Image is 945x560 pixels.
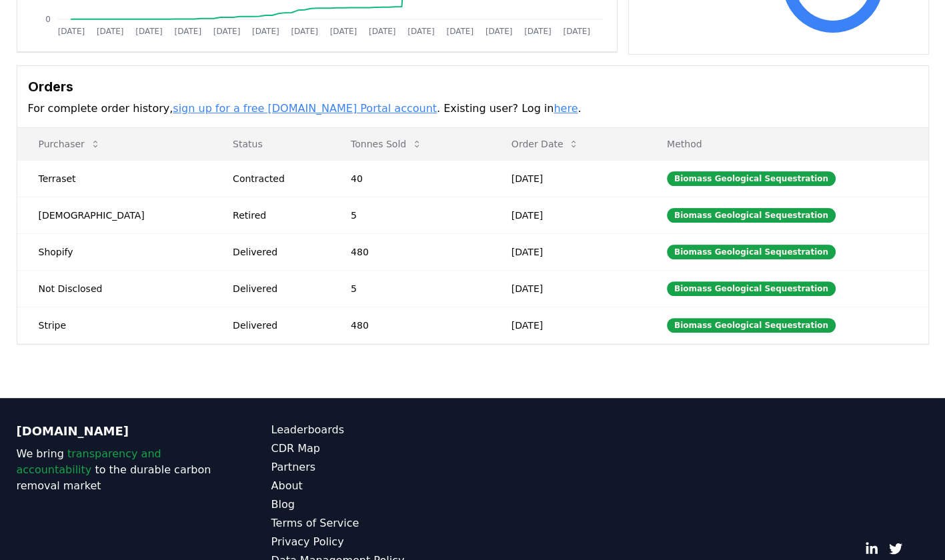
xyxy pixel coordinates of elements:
div: Delivered [233,319,319,332]
tspan: [DATE] [329,27,357,36]
tspan: [DATE] [252,27,279,36]
tspan: [DATE] [96,27,123,36]
a: CDR Map [271,441,473,457]
div: Biomass Geological Sequestration [667,281,836,296]
td: [DATE] [490,233,646,270]
a: Leaderboards [271,422,473,438]
td: 5 [329,270,490,307]
tspan: 0 [45,15,51,24]
a: Twitter [889,542,902,555]
tspan: [DATE] [524,27,552,36]
div: Biomass Geological Sequestration [667,208,836,223]
span: transparency and accountability [17,447,161,476]
div: Biomass Geological Sequestration [667,171,836,186]
td: 5 [329,197,490,233]
div: Retired [233,209,319,222]
td: Not Disclosed [17,270,212,307]
tspan: [DATE] [446,27,474,36]
td: 480 [329,307,490,343]
td: [DATE] [490,197,646,233]
tspan: [DATE] [291,27,318,36]
tspan: [DATE] [369,27,396,36]
p: Status [222,137,319,151]
td: [DEMOGRAPHIC_DATA] [17,197,212,233]
button: Order Date [501,131,590,157]
td: [DATE] [490,307,646,343]
p: For complete order history, . Existing user? Log in . [28,101,918,117]
button: Purchaser [28,131,111,157]
div: Contracted [233,172,319,185]
div: Biomass Geological Sequestration [667,318,836,333]
p: [DOMAIN_NAME] [17,422,218,441]
div: Biomass Geological Sequestration [667,245,836,259]
td: 40 [329,160,490,197]
tspan: [DATE] [57,27,85,36]
tspan: [DATE] [407,27,435,36]
a: About [271,478,473,494]
tspan: [DATE] [563,27,590,36]
tspan: [DATE] [174,27,201,36]
td: 480 [329,233,490,270]
tspan: [DATE] [486,27,513,36]
p: Method [656,137,918,151]
a: sign up for a free [DOMAIN_NAME] Portal account [173,102,437,115]
td: Shopify [17,233,212,270]
a: Privacy Policy [271,534,473,550]
button: Tonnes Sold [340,131,433,157]
div: Delivered [233,282,319,295]
tspan: [DATE] [213,27,240,36]
td: Terraset [17,160,212,197]
div: Delivered [233,245,319,259]
a: Partners [271,459,473,475]
td: [DATE] [490,270,646,307]
td: Stripe [17,307,212,343]
a: Terms of Service [271,515,473,531]
a: here [554,102,578,115]
td: [DATE] [490,160,646,197]
a: Blog [271,497,473,513]
a: LinkedIn [865,542,878,555]
tspan: [DATE] [135,27,163,36]
p: We bring to the durable carbon removal market [17,446,218,494]
h3: Orders [28,77,918,97]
